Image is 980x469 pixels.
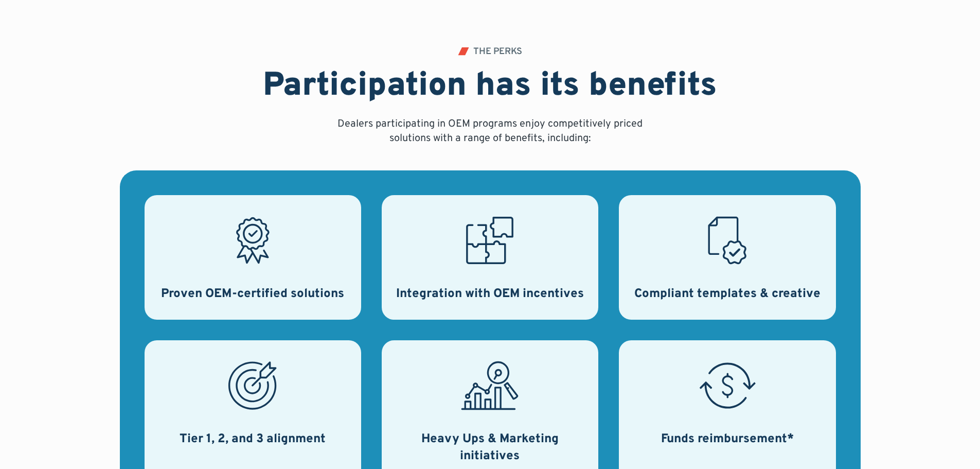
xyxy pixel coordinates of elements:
[334,117,647,146] p: Dealers participating in OEM programs enjoy competitively priced solutions with a range of benefi...
[180,431,326,448] h3: Tier 1, 2, and 3 alignment
[473,47,522,57] div: THE PERKS
[263,67,717,107] h2: Participation has its benefits
[394,431,586,465] h3: Heavy Ups & Marketing initiatives
[661,431,794,448] h3: Funds reimbursement*
[634,286,821,303] h3: Compliant templates & creative
[396,286,584,303] h3: Integration with OEM incentives
[161,286,344,303] h3: Proven OEM-certified solutions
